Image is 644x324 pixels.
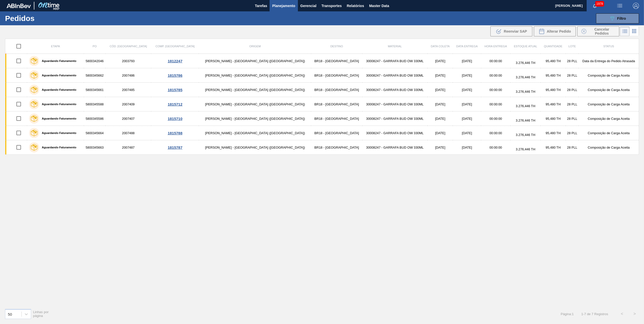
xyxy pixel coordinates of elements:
td: [PERSON_NAME] - [GEOGRAPHIC_DATA] ([GEOGRAPHIC_DATA]) [199,97,311,111]
td: [DATE] [427,97,453,111]
td: BR18 - [GEOGRAPHIC_DATA] [311,83,362,97]
div: 1815787 [152,145,198,150]
a: Aguardando Faturamento58003456622007486[PERSON_NAME] - [GEOGRAPHIC_DATA] ([GEOGRAPHIC_DATA])BR18 ... [5,68,639,83]
span: 3.276,446 TH [516,147,535,151]
td: Composição de Carga Aceita [579,68,639,83]
span: PO [92,45,97,48]
td: [DATE] [427,111,453,126]
td: 5800345661 [84,83,105,97]
button: Cancelar Pedidos [577,26,619,36]
div: Alterar Pedido [534,26,576,36]
td: [DATE] [453,83,481,97]
td: Composição de Carga Aceita [579,126,639,140]
span: Material [388,45,402,48]
span: 3.276,446 TH [516,61,535,65]
td: [DATE] [453,126,481,140]
label: Aguardando Faturamento [39,88,76,91]
td: [PERSON_NAME] - [GEOGRAPHIC_DATA] ([GEOGRAPHIC_DATA]) [199,54,311,68]
img: TNhmsLtSVTkK8tSr43FrP2fwEKptu5GPRR3wAAAABJRU5ErkJggg== [7,4,31,8]
td: 2007485 [105,83,151,97]
td: 5800345588 [84,97,105,111]
span: Linhas por página [33,310,49,318]
span: 3.276,446 TH [516,90,535,94]
span: Filtro [617,16,626,20]
div: 1815785 [152,88,198,92]
td: 28 PLL [566,97,579,111]
td: 2003793 [105,54,151,68]
td: Data da Entrega do Pedido Atrasada [579,54,639,68]
td: [PERSON_NAME] - [GEOGRAPHIC_DATA] ([GEOGRAPHIC_DATA]) [199,126,311,140]
td: 5800345586 [84,111,105,126]
td: [DATE] [427,83,453,97]
td: 2007488 [105,126,151,140]
td: 00:00:00 [481,83,510,97]
td: BR18 - [GEOGRAPHIC_DATA] [311,140,362,155]
span: 3.276,446 TH [516,75,535,79]
td: [DATE] [453,111,481,126]
button: Notificações [587,2,603,9]
span: Página : 1 [561,312,574,316]
td: BR18 - [GEOGRAPHIC_DATA] [311,111,362,126]
div: 1815788 [152,131,198,135]
td: [PERSON_NAME] - [GEOGRAPHIC_DATA] ([GEOGRAPHIC_DATA]) [199,83,311,97]
label: Aguardando Faturamento [39,146,76,149]
span: Master Data [369,3,389,9]
a: Aguardando Faturamento58003456612007485[PERSON_NAME] - [GEOGRAPHIC_DATA] ([GEOGRAPHIC_DATA])BR18 ... [5,83,639,97]
td: 28 PLL [566,83,579,97]
td: 5800342046 [84,54,105,68]
td: 28 PLL [566,126,579,140]
span: 3.276,446 TH [516,119,535,122]
td: 95,480 TH [541,54,566,68]
div: 1815786 [152,73,198,78]
span: Tarefas [255,3,267,9]
td: 28 PLL [566,111,579,126]
td: Composição de Carga Aceita [579,83,639,97]
label: Aguardando Faturamento [39,131,76,134]
a: Aguardando Faturamento58003455862007407[PERSON_NAME] - [GEOGRAPHIC_DATA] ([GEOGRAPHIC_DATA])BR18 ... [5,111,639,126]
button: Filtro [596,13,639,24]
td: [DATE] [427,54,453,68]
span: Transportes [321,3,342,9]
span: Destino [330,45,343,48]
td: 95,480 TH [541,68,566,83]
td: 00:00:00 [481,140,510,155]
td: 00:00:00 [481,68,510,83]
label: Aguardando Faturamento [39,117,76,120]
img: userActions [617,3,623,9]
a: Aguardando Faturamento58003456632007487[PERSON_NAME] - [GEOGRAPHIC_DATA] ([GEOGRAPHIC_DATA])BR18 ... [5,140,639,155]
span: Data entrega [456,45,478,48]
div: 1815712 [152,102,198,106]
td: 30008247 - GARRAFA BUD OW 330ML [362,97,428,111]
td: [DATE] [453,140,481,155]
td: 95,480 TH [541,83,566,97]
td: 2007407 [105,111,151,126]
td: 30008247 - GARRAFA BUD OW 330ML [362,68,428,83]
span: Comp. [GEOGRAPHIC_DATA] [155,45,195,48]
span: Gerencial [300,3,317,9]
td: 30008247 - GARRAFA BUD OW 330ML [362,54,428,68]
td: 95,480 TH [541,111,566,126]
td: 30008247 - GARRAFA BUD OW 330ML [362,140,428,155]
div: Visão em Cards [630,27,639,36]
td: BR18 - [GEOGRAPHIC_DATA] [311,54,362,68]
td: [DATE] [453,68,481,83]
span: 1 - 7 de 7 Registros [581,312,608,316]
td: Composição de Carga Aceita [579,140,639,155]
td: 2007487 [105,140,151,155]
div: Visão em Lista [620,27,630,36]
td: 95,480 TH [541,140,566,155]
td: 95,480 TH [541,126,566,140]
span: Reenviar SAP [504,29,527,33]
td: BR18 - [GEOGRAPHIC_DATA] [311,126,362,140]
td: 00:00:00 [481,97,510,111]
span: 1978 [595,1,604,7]
span: Etapa [51,45,60,48]
td: 5800345663 [84,140,105,155]
td: [DATE] [427,140,453,155]
td: 00:00:00 [481,126,510,140]
td: BR18 - [GEOGRAPHIC_DATA] [311,97,362,111]
td: 28 PLL [566,54,579,68]
td: [DATE] [427,68,453,83]
div: Cancelar Pedidos em Massa [577,26,619,36]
